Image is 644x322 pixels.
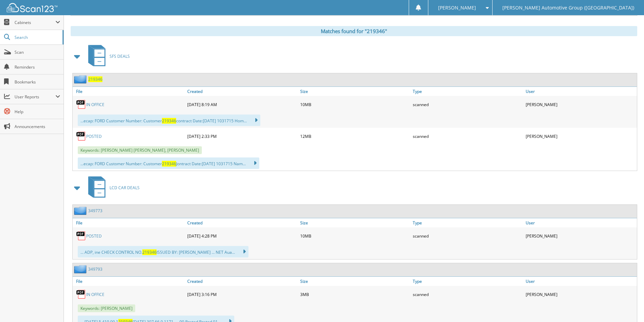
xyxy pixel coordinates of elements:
a: Size [299,277,411,286]
a: File [73,277,186,286]
a: Created [186,87,299,96]
img: PDF.png [76,231,86,241]
span: Search [15,34,59,40]
div: 10MB [299,229,411,243]
img: PDF.png [76,289,86,299]
div: scanned [411,288,524,301]
span: Keywords: [PERSON_NAME] [78,304,135,312]
a: User [524,87,637,96]
div: 3MB [299,288,411,301]
a: File [73,218,186,227]
a: Created [186,218,299,227]
div: scanned [411,98,524,111]
img: PDF.png [76,99,86,109]
div: ...ecap: FORD Customer Number: Customer contract Date:[DATE] 1031715 Hom... [78,115,260,126]
a: User [524,277,637,286]
div: ... ADP, ine CHECK CONTROL NO. ISSUED BY: [PERSON_NAME] ... NET Aua... [78,246,248,257]
a: Size [299,218,411,227]
iframe: Chat Widget [610,290,644,322]
img: folder2.png [74,206,88,215]
div: [PERSON_NAME] [524,288,637,301]
div: scanned [411,229,524,243]
a: 349793 [88,266,102,272]
a: File [73,87,186,96]
a: IN OFFICE [86,292,104,297]
a: Type [411,277,524,286]
span: 219346 [142,249,157,255]
img: PDF.png [76,131,86,141]
a: POSTED [86,233,102,239]
span: [PERSON_NAME] Automotive Group ([GEOGRAPHIC_DATA]) [502,6,634,10]
a: User [524,218,637,227]
div: Matches found for "219346" [71,26,637,36]
span: Help [15,109,60,115]
span: User Reports [15,94,55,100]
div: [PERSON_NAME] [524,98,637,111]
a: 349773 [88,208,102,214]
span: SFS DEALS [110,53,130,59]
div: [PERSON_NAME] [524,129,637,143]
a: Type [411,218,524,227]
a: SFS DEALS [84,43,130,70]
a: POSTED [86,133,102,139]
a: 219346 [88,76,102,82]
div: [DATE] 2:33 PM [186,129,299,143]
img: folder2.png [74,265,88,273]
img: scan123-logo-white.svg [7,3,57,12]
div: ...ecap: FORD Customer Number: Customer Jontract Date:[DATE] 1031715 Nam... [78,157,259,169]
div: [DATE] 8:19 AM [186,98,299,111]
a: LCD CAR DEALS [84,174,140,201]
a: Size [299,87,411,96]
span: Cabinets [15,20,55,25]
span: Scan [15,49,60,55]
span: 219346 [162,118,176,124]
a: Created [186,277,299,286]
span: [PERSON_NAME] [438,6,476,10]
div: 10MB [299,98,411,111]
a: IN OFFICE [86,102,104,107]
img: folder2.png [74,75,88,83]
span: Reminders [15,64,60,70]
div: [DATE] 4:28 PM [186,229,299,243]
div: [PERSON_NAME] [524,229,637,243]
span: Bookmarks [15,79,60,85]
a: Type [411,87,524,96]
span: Keywords: [PERSON_NAME] [PERSON_NAME], [PERSON_NAME] [78,146,202,154]
div: [DATE] 3:16 PM [186,288,299,301]
div: scanned [411,129,524,143]
span: LCD CAR DEALS [110,185,140,191]
span: 219346 [162,161,176,167]
div: 12MB [299,129,411,143]
span: Announcements [15,124,60,129]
